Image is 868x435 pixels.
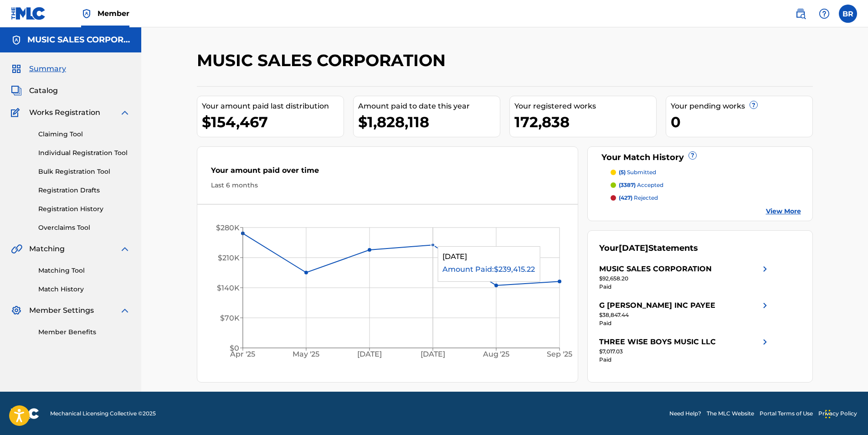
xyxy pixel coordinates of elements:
img: Member Settings [11,305,22,316]
a: (427) rejected [611,194,801,202]
div: Your amount paid last distribution [202,101,344,112]
div: Paid [599,283,770,291]
tspan: [DATE] [357,350,382,359]
img: Matching [11,243,22,254]
div: Your amount paid over time [211,165,565,181]
div: Amount paid to date this year [358,101,500,112]
div: $1,828,118 [358,112,500,132]
a: G [PERSON_NAME] INC PAYEEright chevron icon$38,847.44Paid [599,300,770,327]
span: Matching [29,243,65,254]
a: Matching Tool [38,266,130,275]
iframe: Chat Widget [822,391,868,435]
iframe: Resource Center [842,289,868,362]
tspan: [DATE] [421,350,445,359]
a: Overclaims Tool [38,223,130,233]
tspan: Aug '25 [482,350,509,359]
img: MLC Logo [11,7,46,20]
tspan: $0 [229,344,239,352]
div: $38,847.44 [599,311,770,319]
span: Works Registration [29,107,100,118]
tspan: Sep '25 [547,350,572,359]
span: Summary [29,63,66,74]
img: right chevron icon [760,337,770,347]
div: MUSIC SALES CORPORATION [599,264,712,274]
img: Summary [11,63,22,74]
tspan: $280K [216,223,239,232]
div: Your Match History [599,151,801,164]
p: submitted [619,168,656,176]
a: Claiming Tool [38,129,130,139]
div: 172,838 [514,112,656,132]
div: Help [815,5,833,23]
span: (3387) [619,181,636,188]
span: Member [98,8,129,19]
h5: MUSIC SALES CORPORATION [27,35,130,45]
tspan: $140K [216,284,239,292]
span: ? [689,152,696,159]
div: 0 [671,112,812,132]
a: THREE WISE BOYS MUSIC LLCright chevron icon$7,017.03Paid [599,337,770,364]
a: Individual Registration Tool [38,148,130,158]
tspan: $210K [217,254,239,262]
div: Your registered works [514,101,656,112]
img: Catalog [11,85,22,96]
a: MUSIC SALES CORPORATIONright chevron icon$92,658.20Paid [599,264,770,291]
div: Your pending works [671,101,812,112]
a: CatalogCatalog [11,85,58,96]
a: Member Benefits [38,327,130,337]
img: expand [119,305,130,316]
h2: MUSIC SALES CORPORATION [197,50,450,71]
div: Drag [825,400,831,428]
span: Mechanical Licensing Collective © 2025 [50,409,156,418]
img: search [795,8,806,19]
div: G [PERSON_NAME] INC PAYEE [599,300,715,311]
a: Bulk Registration Tool [38,167,130,176]
img: right chevron icon [760,264,770,274]
span: ? [750,101,757,109]
span: (427) [619,194,632,201]
span: [DATE] [619,243,648,253]
img: expand [119,107,130,118]
img: Top Rightsholder [81,8,92,19]
span: (5) [619,169,626,176]
tspan: Apr '25 [230,350,255,359]
p: accepted [619,181,663,189]
a: The MLC Website [707,409,754,418]
a: Registration History [38,204,130,214]
div: User Menu [839,5,857,23]
img: expand [119,243,130,254]
a: Privacy Policy [818,409,857,418]
img: Accounts [11,35,22,46]
a: Registration Drafts [38,186,130,195]
a: SummarySummary [11,63,66,74]
img: right chevron icon [760,300,770,311]
div: Your Statements [599,242,698,254]
div: THREE WISE BOYS MUSIC LLC [599,337,716,347]
tspan: May '25 [293,350,319,359]
a: (5) submitted [611,168,801,176]
div: $7,017.03 [599,347,770,356]
img: logo [11,408,39,419]
a: (3387) accepted [611,181,801,189]
span: Member Settings [29,305,94,316]
a: Match History [38,285,130,294]
div: $154,467 [202,112,344,132]
div: Last 6 months [211,181,565,190]
div: Paid [599,319,770,327]
img: Works Registration [11,107,23,118]
img: help [819,8,830,19]
div: Paid [599,356,770,364]
div: $92,658.20 [599,274,770,283]
tspan: $70K [220,314,239,322]
a: Public Search [791,5,810,23]
a: View More [766,207,801,216]
p: rejected [619,194,658,202]
a: Portal Terms of Use [760,409,813,418]
span: Catalog [29,85,58,96]
a: Need Help? [669,409,701,418]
